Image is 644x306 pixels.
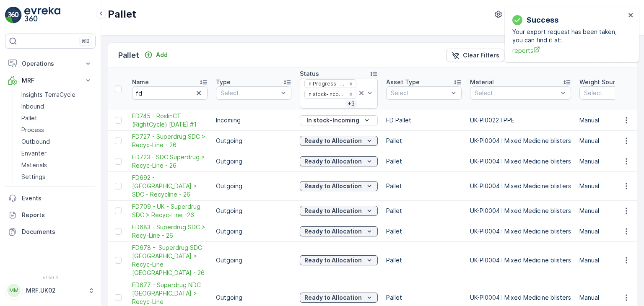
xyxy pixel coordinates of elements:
div: Toggle Row Selected [115,207,122,214]
p: Pallet [386,182,462,190]
p: UK-PI0004 I Mixed Medicine blisters [470,256,571,265]
span: FD745 - RoslinCT (RightCycle) [DATE] #1 [132,112,208,129]
p: Outbound [21,137,50,146]
button: Add [141,50,171,60]
p: Ready to Allocation [304,157,362,166]
button: Ready to Allocation [300,293,378,303]
p: UK-PI0022 I PPE [470,116,571,124]
p: Pallet [386,157,462,166]
p: Pallet [386,227,462,236]
div: Toggle Row Selected [115,294,122,301]
img: logo [5,7,22,23]
a: Inbound [18,101,96,112]
p: Pallet [386,256,462,265]
p: Success [527,14,558,26]
p: Select [221,89,278,97]
p: Settings [21,173,45,181]
div: Toggle Row Selected [115,257,122,264]
button: MRF [5,72,96,89]
p: Outgoing [216,227,291,236]
div: Toggle Row Selected [115,228,122,235]
p: Outgoing [216,256,291,265]
p: UK-PI0004 I Mixed Medicine blisters [470,182,571,190]
button: Ready to Allocation [300,255,378,265]
p: Name [132,78,149,86]
a: Process [18,124,96,136]
p: UK-PI0004 I Mixed Medicine blisters [470,137,571,145]
p: Materials [21,161,47,169]
a: Materials [18,159,96,171]
button: Clear Filters [446,49,504,62]
a: Outbound [18,136,96,148]
p: UK-PI0004 I Mixed Medicine blisters [470,207,571,215]
span: v 1.50.4 [5,275,96,280]
p: In stock-Incoming [306,116,359,124]
p: MRF.UK02 [26,286,84,295]
a: reports [512,46,626,55]
div: Toggle Row Selected [115,183,122,189]
p: Pallet [108,8,136,21]
div: Toggle Row Selected [115,158,122,165]
a: FD727 - Superdrug SDC > Recyc-Line - 26 [132,132,208,149]
p: Pallet [386,293,462,302]
p: Ready to Allocation [304,256,362,265]
div: In stock-Incoming [305,90,345,98]
a: Reports [5,207,96,223]
p: Process [21,126,44,134]
p: Ready to Allocation [304,207,362,215]
a: FD678 - Superdrug SDC UK > Recyc-Line UK - 26 [132,244,208,277]
p: Inbound [21,102,44,111]
p: Outgoing [216,207,291,215]
button: Ready to Allocation [300,226,378,236]
p: Pallet [21,114,37,122]
p: Pallet [118,49,139,61]
p: UK-PI0004 I Mixed Medicine blisters [470,157,571,166]
input: Search [132,86,208,100]
a: Events [5,190,96,207]
div: MM [7,284,21,297]
p: ⌘B [81,38,90,44]
a: FD692 - UK > SDC - Recycline - 26 [132,174,208,199]
a: Settings [18,171,96,183]
span: FD709 - UK - Superdrug SDC > Recyc-Line -26 [132,202,208,219]
p: Pallet [386,207,462,215]
p: Status [300,70,319,78]
p: Envanter [21,149,47,158]
p: Ready to Allocation [304,182,362,190]
button: close [628,12,634,20]
a: FD745 - RoslinCT (RightCycle) 16.06.2025 #1 [132,112,208,129]
button: Ready to Allocation [300,206,378,216]
p: Insights TerraCycle [21,91,75,99]
p: Events [22,194,92,202]
button: Operations [5,55,96,72]
p: Select [391,89,449,97]
p: Your export request has been taken, you can find it at: [512,28,626,44]
button: Ready to Allocation [300,156,378,166]
p: Ready to Allocation [304,293,362,302]
p: Outgoing [216,157,291,166]
button: MMMRF.UK02 [5,282,96,299]
p: MRF [22,76,79,85]
p: Select [475,89,558,97]
button: Ready to Allocation [300,181,378,191]
a: FD683 - Superdrug SDC > Recy-Line - 26 [132,223,208,240]
a: Envanter [18,148,96,159]
p: FD Pallet [386,116,462,124]
p: Incoming [216,116,291,124]
p: Clear Filters [463,51,499,60]
div: Remove In Progress-Incoming [346,80,356,87]
p: + 3 [347,100,356,108]
button: Ready to Allocation [300,136,378,146]
p: Outgoing [216,137,291,145]
a: FD723 - SDC Superdrug > Recyc-Line - 26 [132,153,208,170]
img: logo_light-DOdMpM7g.png [24,7,60,23]
div: Toggle Row Selected [115,137,122,144]
span: FD678 - Superdrug SDC [GEOGRAPHIC_DATA] > Recyc-Line [GEOGRAPHIC_DATA] - 26 [132,244,208,277]
div: Toggle Row Selected [115,117,122,124]
div: Remove In stock-Incoming [346,91,356,98]
p: Outgoing [216,293,291,302]
div: In Progress-Incoming [305,80,345,88]
p: Ready to Allocation [304,137,362,145]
